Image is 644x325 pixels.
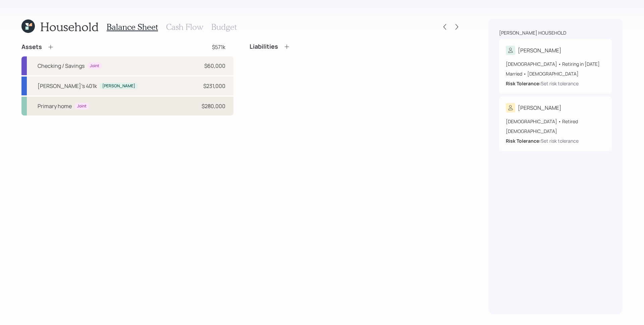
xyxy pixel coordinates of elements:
[518,104,561,112] div: [PERSON_NAME]
[166,22,203,32] h3: Cash Flow
[499,30,566,36] div: [PERSON_NAME] household
[38,62,85,70] div: Checking / Savings
[211,22,237,32] h3: Budget
[212,43,225,51] div: $571k
[107,22,158,32] h3: Balance Sheet
[203,82,225,90] div: $231,000
[38,82,97,90] div: [PERSON_NAME]'s 401k
[518,46,561,54] div: [PERSON_NAME]
[506,70,605,77] div: Married • [DEMOGRAPHIC_DATA]
[40,19,99,34] h1: Household
[90,63,99,69] div: Joint
[506,60,605,67] div: [DEMOGRAPHIC_DATA] • Retiring in [DATE]
[541,137,579,144] div: Set risk tolerance
[506,138,541,144] b: Risk Tolerance:
[202,102,225,110] div: $280,000
[204,62,225,70] div: $60,000
[102,83,135,89] div: [PERSON_NAME]
[506,80,541,87] b: Risk Tolerance:
[77,103,87,109] div: Joint
[541,80,579,87] div: Set risk tolerance
[21,43,42,51] h4: Assets
[38,102,72,110] div: Primary home
[250,43,278,50] h4: Liabilities
[506,118,605,125] div: [DEMOGRAPHIC_DATA] • Retired
[506,128,605,135] div: [DEMOGRAPHIC_DATA]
